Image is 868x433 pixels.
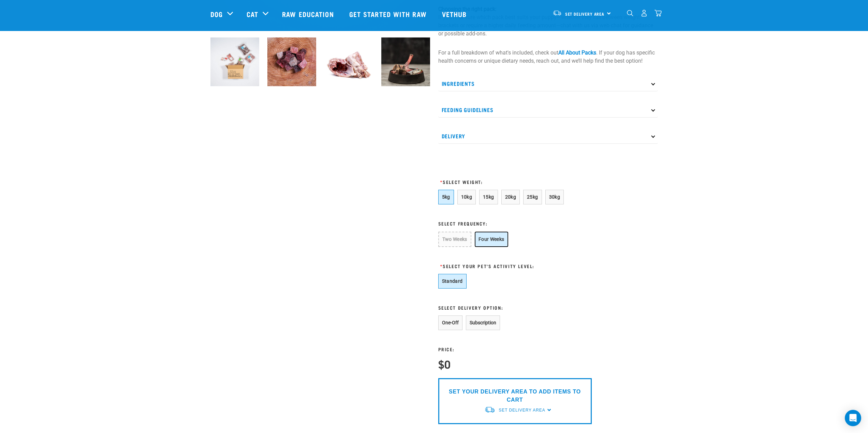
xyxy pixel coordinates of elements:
[438,263,592,268] h3: Select Your Pet's Activity Level:
[641,10,648,17] img: user.png
[654,10,662,17] img: home-icon@2x.png
[438,305,592,310] h3: Select Delivery Option:
[499,408,545,413] span: Set Delivery Area
[466,315,500,330] button: Subscription
[247,9,258,19] a: Cat
[438,76,658,91] p: Ingredients
[505,194,516,200] span: 20kg
[438,315,462,330] button: One-Off
[484,406,495,413] img: van-moving.png
[210,9,223,19] a: Dog
[845,410,861,426] div: Open Intercom Messenger
[438,274,467,289] button: Standard
[438,221,592,226] h3: Select Frequency:
[442,194,450,200] span: 5kg
[461,194,472,200] span: 10kg
[381,37,430,86] img: Assortment Of Ingredients Including, Wallaby Shoulder, Pilchards And Tripe Meat In Metal Pet Bowl
[438,128,658,144] p: Delivery
[324,37,373,86] img: 1236 Chicken Frame Turks 01
[438,358,451,370] h4: $0
[501,190,520,204] button: 20kg
[267,37,316,86] img: Assortment Of Different Mixed Meat Cubes
[545,190,564,204] button: 30kg
[275,0,342,28] a: Raw Education
[342,0,435,28] a: Get started with Raw
[475,232,508,247] button: Four Weeks
[479,190,498,204] button: 15kg
[627,10,633,16] img: home-icon-1@2x.png
[483,194,494,200] span: 15kg
[523,190,542,204] button: 25kg
[438,102,658,118] p: Feeding Guidelines
[438,232,471,247] button: Two Weeks
[553,10,562,16] img: van-moving.png
[210,37,259,86] img: Puppy 0 2sec
[457,190,476,204] button: 10kg
[549,194,560,200] span: 30kg
[438,346,455,352] h3: Price:
[558,49,596,56] a: All About Packs
[438,179,592,184] h3: Select Weight:
[565,13,605,15] span: Set Delivery Area
[443,388,587,404] p: SET YOUR DELIVERY AREA TO ADD ITEMS TO CART
[527,194,538,200] span: 25kg
[438,49,658,65] p: For a full breakdown of what's included, check out . If your dog has specific health concerns or ...
[438,190,454,204] button: 5kg
[435,0,475,28] a: Vethub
